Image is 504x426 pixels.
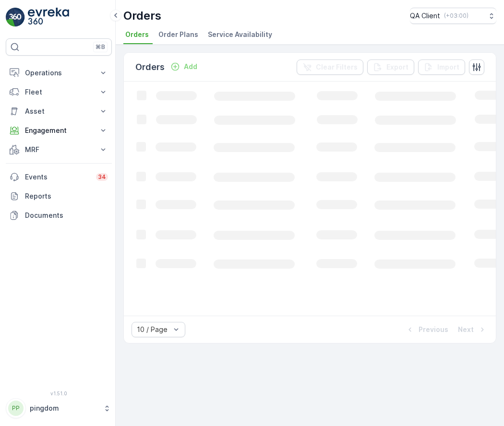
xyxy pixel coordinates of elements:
[135,60,165,74] p: Orders
[419,325,448,334] p: Previous
[458,325,474,334] p: Next
[30,403,98,413] p: pingdom
[6,140,112,159] button: MRF
[6,121,112,140] button: Engagement
[123,8,161,24] p: Orders
[96,43,105,51] p: ⌘B
[25,68,93,78] p: Operations
[184,62,197,71] p: Add
[316,62,358,72] p: Clear Filters
[125,30,149,39] span: Orders
[25,191,108,201] p: Reports
[6,206,112,225] a: Documents
[6,187,112,206] a: Reports
[25,87,93,97] p: Fleet
[6,8,25,27] img: logo
[6,63,112,83] button: Operations
[457,324,488,335] button: Next
[208,30,272,39] span: Service Availability
[410,8,496,24] button: QA Client(+03:00)
[444,12,468,20] p: ( +03:00 )
[25,211,108,220] p: Documents
[386,62,408,72] p: Export
[6,390,112,396] span: v 1.51.0
[410,11,440,21] p: QA Client
[28,8,69,27] img: logo_light-DOdMpM7g.png
[167,61,201,72] button: Add
[25,106,93,116] p: Asset
[404,324,449,335] button: Previous
[6,83,112,102] button: Fleet
[8,401,24,416] div: PP
[297,59,363,75] button: Clear Filters
[367,59,414,75] button: Export
[6,398,112,418] button: PPpingdom
[25,145,93,154] p: MRF
[25,172,90,182] p: Events
[6,102,112,121] button: Asset
[158,30,198,39] span: Order Plans
[437,62,459,72] p: Import
[418,59,465,75] button: Import
[6,167,112,187] a: Events34
[25,126,93,135] p: Engagement
[98,173,106,181] p: 34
